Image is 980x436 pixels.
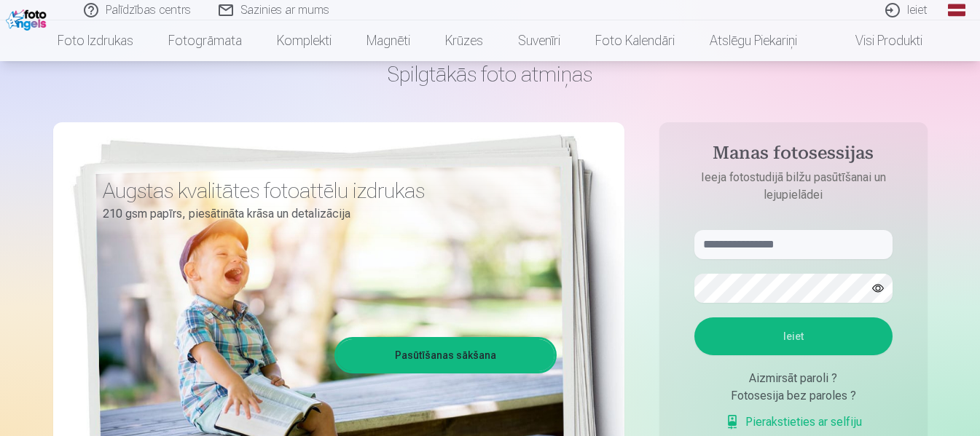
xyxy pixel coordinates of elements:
[694,387,893,405] div: Fotosesija bez paroles ?
[6,6,50,31] img: /fa1
[53,61,928,87] h1: Spilgtākās foto atmiņas
[259,20,349,61] a: Komplekti
[680,169,907,204] p: Ieeja fotostudijā bilžu pasūtīšanai un lejupielādei
[501,20,578,61] a: Suvenīri
[151,20,259,61] a: Fotogrāmata
[103,204,546,224] p: 210 gsm papīrs, piesātināta krāsa un detalizācija
[725,413,862,431] a: Pierakstieties ar selfiju
[692,20,815,61] a: Atslēgu piekariņi
[815,20,940,61] a: Visi produkti
[337,339,554,371] a: Pasūtīšanas sākšana
[578,20,692,61] a: Foto kalendāri
[680,143,907,169] h4: Manas fotosessijas
[103,178,546,204] h3: Augstas kvalitātes fotoattēlu izdrukas
[349,20,428,61] a: Magnēti
[694,317,893,355] button: Ieiet
[694,370,893,387] div: Aizmirsāt paroli ?
[428,20,501,61] a: Krūzes
[40,20,151,61] a: Foto izdrukas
